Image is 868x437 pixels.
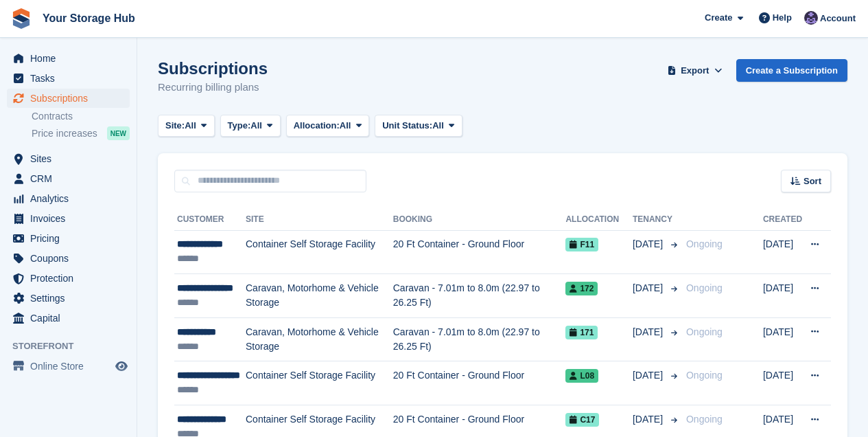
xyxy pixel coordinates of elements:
[7,209,130,228] a: menu
[763,361,802,405] td: [DATE]
[250,119,262,133] span: All
[30,189,113,208] span: Analytics
[565,413,599,427] span: C17
[804,175,821,188] span: Sort
[246,361,393,405] td: Container Self Storage Facility
[633,325,666,339] span: [DATE]
[432,119,444,133] span: All
[820,12,856,25] span: Account
[30,289,113,308] span: Settings
[30,269,113,288] span: Protection
[375,115,462,137] button: Unit Status: All
[32,110,130,123] a: Contracts
[7,229,130,248] a: menu
[113,358,130,374] a: Preview store
[246,317,393,361] td: Caravan, Motorhome & Vehicle Storage
[686,282,723,293] span: Ongoing
[763,317,802,361] td: [DATE]
[340,119,351,133] span: All
[686,414,723,425] span: Ongoing
[565,209,633,231] th: Allocation
[393,209,566,231] th: Booking
[174,209,246,231] th: Customer
[228,119,251,133] span: Type:
[565,326,598,339] span: 171
[286,115,370,137] button: Allocation: All
[12,339,137,353] span: Storefront
[158,80,268,96] p: Recurring billing plans
[393,230,566,274] td: 20 Ft Container - Ground Floor
[7,169,130,188] a: menu
[246,274,393,318] td: Caravan, Motorhome & Vehicle Storage
[393,317,566,361] td: Caravan - 7.01m to 8.0m (22.97 to 26.25 Ft)
[30,309,113,328] span: Capital
[7,289,130,308] a: menu
[633,209,681,231] th: Tenancy
[30,49,113,68] span: Home
[158,115,215,137] button: Site: All
[30,149,113,168] span: Sites
[294,119,340,133] span: Allocation:
[633,237,666,251] span: [DATE]
[681,64,709,78] span: Export
[763,274,802,318] td: [DATE]
[30,69,113,88] span: Tasks
[30,249,113,268] span: Coupons
[30,229,113,248] span: Pricing
[686,326,723,337] span: Ongoing
[382,119,432,133] span: Unit Status:
[7,89,130,108] a: menu
[804,11,818,25] img: Liam Beddard
[11,8,32,29] img: stora-icon-8386f47178a22dfd0bd8f6a31ec36ba5ce8667c1dd55bd0f319d3a0aa187defe.svg
[665,59,725,82] button: Export
[30,357,113,376] span: Online Store
[633,368,666,383] span: [DATE]
[7,357,130,376] a: menu
[165,119,185,133] span: Site:
[565,238,598,251] span: F11
[7,149,130,168] a: menu
[246,209,393,231] th: Site
[7,69,130,88] a: menu
[705,11,732,25] span: Create
[763,209,802,231] th: Created
[633,412,666,427] span: [DATE]
[686,370,723,381] span: Ongoing
[185,119,196,133] span: All
[736,59,847,82] a: Create a Subscription
[220,115,281,137] button: Type: All
[565,369,598,383] span: L08
[565,282,598,295] span: 172
[246,230,393,274] td: Container Self Storage Facility
[30,89,113,108] span: Subscriptions
[32,127,97,140] span: Price increases
[393,274,566,318] td: Caravan - 7.01m to 8.0m (22.97 to 26.25 Ft)
[633,281,666,295] span: [DATE]
[107,126,130,140] div: NEW
[763,230,802,274] td: [DATE]
[7,269,130,288] a: menu
[37,7,141,30] a: Your Storage Hub
[32,126,130,141] a: Price increases NEW
[7,249,130,268] a: menu
[30,209,113,228] span: Invoices
[7,189,130,208] a: menu
[158,59,268,78] h1: Subscriptions
[773,11,792,25] span: Help
[7,49,130,68] a: menu
[30,169,113,188] span: CRM
[7,309,130,328] a: menu
[686,238,723,249] span: Ongoing
[393,361,566,405] td: 20 Ft Container - Ground Floor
